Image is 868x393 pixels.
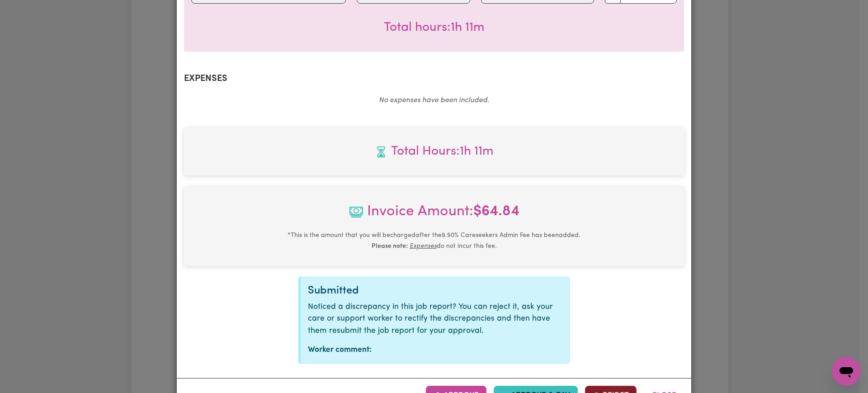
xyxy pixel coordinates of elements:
span: Submitted [308,285,359,296]
h2: Expenses [184,73,684,84]
p: Noticed a discrepancy in this job report? You can reject it, ask your care or support worker to r... [308,301,562,337]
span: Total hours worked: 1 hour 11 minutes [384,21,485,34]
iframe: Button to launch messaging window [832,357,861,386]
strong: Worker comment: [308,346,372,354]
u: Expenses [410,243,437,250]
span: Total hours worked: 1 hour 11 minutes [191,142,677,161]
b: Please note: [372,243,408,250]
span: Invoice Amount: [191,201,677,230]
small: This is the amount that you will be charged after the 9.90 % Careseekers Admin Fee has been added... [288,232,580,250]
b: $ 64.84 [473,204,519,219]
em: No expenses have been included. [379,97,489,104]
